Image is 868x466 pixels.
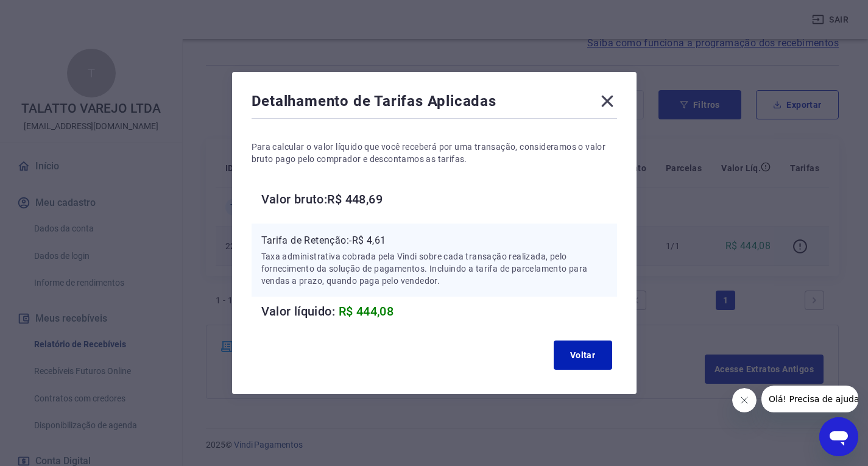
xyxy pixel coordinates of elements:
iframe: Fechar mensagem [732,388,757,412]
h6: Valor bruto: R$ 448,69 [261,189,617,209]
p: Taxa administrativa cobrada pela Vindi sobre cada transação realizada, pelo fornecimento da soluç... [261,250,607,287]
iframe: Botão para abrir a janela de mensagens [819,417,858,456]
iframe: Mensagem da empresa [761,386,858,412]
p: Tarifa de Retenção: -R$ 4,61 [261,233,607,248]
span: R$ 444,08 [339,304,394,319]
button: Voltar [554,341,612,370]
h6: Valor líquido: [261,302,617,321]
p: Para calcular o valor líquido que você receberá por uma transação, consideramos o valor bruto pag... [252,141,617,165]
span: Olá! Precisa de ajuda? [7,9,102,18]
div: Detalhamento de Tarifas Aplicadas [252,91,617,116]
